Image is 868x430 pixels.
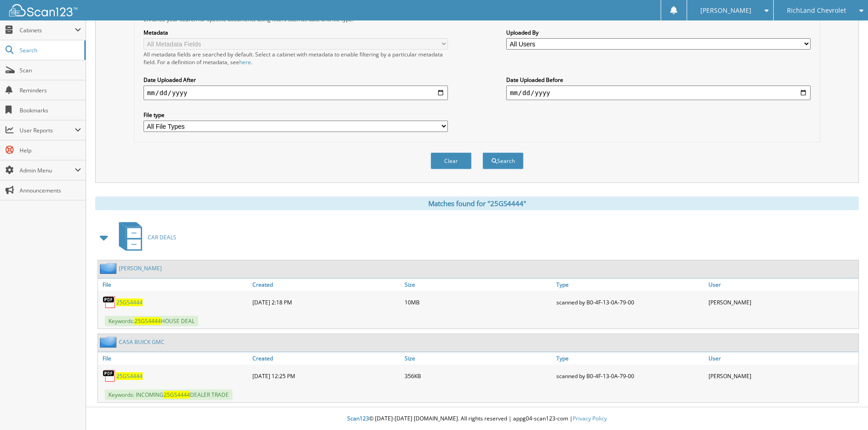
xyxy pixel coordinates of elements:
div: All metadata fields are searched by default. Select a cabinet with metadata to enable filtering b... [144,51,448,66]
span: Bookmarks [20,106,81,114]
img: PDF.png [103,295,116,309]
input: end [506,86,811,100]
span: User Reports [20,126,75,134]
div: scanned by B0-4F-13-0A-79-00 [554,367,706,385]
a: Size [402,278,555,291]
span: Help [20,147,81,154]
div: [DATE] 12:25 PM [250,367,402,385]
img: scan123-logo-white.svg [9,4,77,16]
label: Metadata [144,29,448,36]
div: Matches found for "25GS4444" [95,197,859,210]
a: File [98,278,250,291]
span: Scan [20,66,81,74]
a: Type [554,352,706,364]
a: Type [554,278,706,291]
a: Privacy Policy [573,415,607,422]
label: Date Uploaded Before [506,76,811,84]
a: File [98,352,250,364]
span: 25GS4444 [134,317,161,325]
span: Keywords: INCOMING DEALER TRADE [105,390,232,400]
span: Reminders [20,86,81,94]
a: CAR DEALS [113,219,176,255]
div: [DATE] 2:18 PM [250,293,402,311]
img: folder2.png [100,263,119,274]
span: Search [20,46,80,54]
button: Clear [431,152,472,169]
span: RichLand Chevrolet [787,8,846,13]
span: Cabinets [20,26,75,34]
a: Created [250,352,402,364]
a: User [706,278,858,291]
label: Date Uploaded After [144,76,448,84]
span: Scan123 [347,415,369,422]
div: [PERSON_NAME] [706,367,858,385]
div: © [DATE]-[DATE] [DOMAIN_NAME]. All rights reserved | appg04-scan123-com | [86,408,868,430]
label: Uploaded By [506,29,811,36]
input: start [144,86,448,100]
span: Admin Menu [20,167,75,174]
span: [PERSON_NAME] [700,8,751,13]
a: [PERSON_NAME] [119,264,162,272]
img: PDF.png [103,369,116,383]
span: 25GS4444 [164,391,190,399]
a: CASA BUICK GMC [119,338,164,346]
label: File type [144,111,448,119]
a: Size [402,352,555,364]
a: 25GS4444 [116,298,143,306]
button: Search [483,152,524,169]
span: Keywords: HOUSE DEAL [105,316,198,326]
div: [PERSON_NAME] [706,293,858,311]
div: scanned by B0-4F-13-0A-79-00 [554,293,706,311]
a: here [239,58,251,66]
img: folder2.png [100,336,119,348]
iframe: Chat Widget [822,386,868,430]
span: CAR DEALS [148,233,176,241]
div: 10MB [402,293,555,311]
a: Created [250,278,402,291]
span: Announcements [20,187,81,194]
a: 25GS4444 [116,372,143,380]
a: User [706,352,858,364]
div: 356KB [402,367,555,385]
